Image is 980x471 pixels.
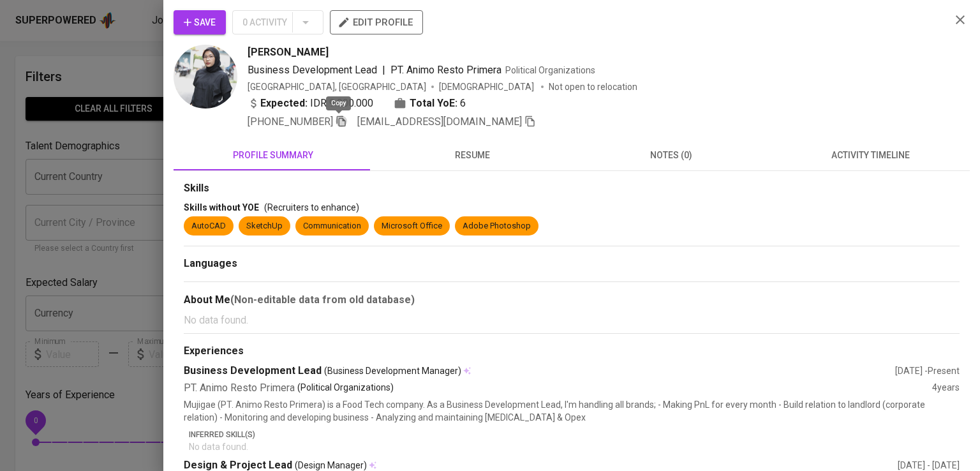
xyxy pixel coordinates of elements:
span: Save [184,15,216,31]
span: edit profile [340,14,413,31]
div: PT. Animo Resto Primera [184,381,932,396]
div: 4 years [932,381,960,396]
p: No data found. [184,313,960,328]
p: Not open to relocation [549,80,637,93]
div: AutoCAD [191,220,226,232]
b: Total YoE: [410,96,457,111]
p: Mujigae (PT. Animo Resto Primera) is a Food Tech company. As a Business Development Lead, I'm han... [184,398,960,424]
span: Skills without YOE [184,202,259,213]
span: PT. Animo Resto Primera [390,64,501,76]
span: Political Organizations [505,65,595,75]
div: [GEOGRAPHIC_DATA], [GEOGRAPHIC_DATA] [248,80,426,93]
div: Languages [184,257,960,271]
span: (Recruiters to enhance) [264,202,359,213]
b: (Non-editable data from old database) [230,294,415,306]
div: Skills [184,181,960,196]
span: 6 [460,96,466,111]
div: About Me [184,292,960,308]
span: notes (0) [579,147,763,163]
p: No data found. [189,440,960,453]
span: [EMAIL_ADDRESS][DOMAIN_NAME] [357,116,522,128]
div: Business Development Lead [184,364,895,378]
span: | [382,63,385,78]
span: [PHONE_NUMBER] [248,116,333,128]
div: Communication [303,220,361,232]
span: [DEMOGRAPHIC_DATA] [439,80,536,93]
p: Inferred Skill(s) [189,429,960,440]
a: edit profile [330,17,423,27]
span: resume [380,147,564,163]
b: Expected: [260,96,308,111]
div: [DATE] - Present [895,364,960,377]
div: SketchUp [246,220,283,232]
span: (Business Development Manager) [324,364,461,377]
img: b0c50e6ed278922d7b91552211453b2c.jpg [174,45,237,108]
div: IDR 9.000.000 [248,96,373,111]
div: Microsoft Office [382,220,442,232]
div: Adobe Photoshop [463,220,531,232]
button: Save [174,10,226,34]
span: Business Development Lead [248,64,377,76]
span: profile summary [181,147,365,163]
p: (Political Organizations) [297,381,394,396]
div: Experiences [184,344,960,359]
span: activity timeline [778,147,962,163]
span: [PERSON_NAME] [248,45,329,60]
button: edit profile [330,10,423,34]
